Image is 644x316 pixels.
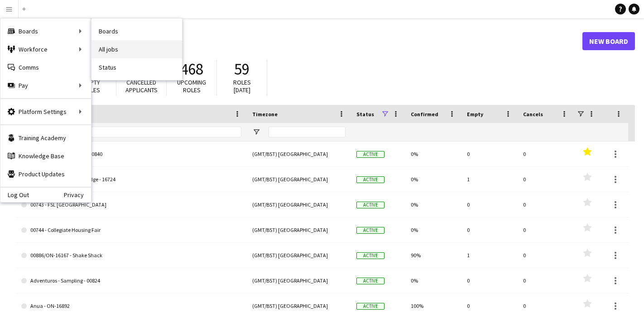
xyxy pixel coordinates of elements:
[91,22,182,40] a: Boards
[38,127,241,137] input: Board name Filter Input
[461,167,518,192] div: 1
[356,202,384,208] span: Active
[356,111,374,118] span: Status
[21,217,241,243] a: 00744 - Collegiate Housing Fair
[518,268,574,293] div: 0
[523,111,543,118] span: Cancels
[252,111,278,118] span: Timezone
[269,127,346,137] input: Timezone Filter Input
[405,192,461,217] div: 0%
[0,103,91,121] div: Platform Settings
[518,192,574,217] div: 0
[21,141,241,167] a: Native - Well Being Fairs - 00840
[0,191,29,198] a: Log Out
[247,192,351,217] div: (GMT/BST) [GEOGRAPHIC_DATA]
[247,141,351,166] div: (GMT/BST) [GEOGRAPHIC_DATA]
[356,227,384,234] span: Active
[461,268,518,293] div: 0
[252,128,260,136] button: Open Filter Menu
[0,58,91,76] a: Comms
[356,252,384,259] span: Active
[0,147,91,165] a: Knowledge Base
[356,176,384,183] span: Active
[180,59,203,79] span: 468
[21,192,241,217] a: 00743 - FSL [GEOGRAPHIC_DATA]
[247,268,351,293] div: (GMT/BST) [GEOGRAPHIC_DATA]
[467,111,483,118] span: Empty
[234,59,250,79] span: 59
[518,217,574,242] div: 0
[518,167,574,192] div: 0
[91,40,182,58] a: All jobs
[461,141,518,166] div: 0
[405,167,461,192] div: 0%
[125,78,158,94] span: Cancelled applicants
[233,78,251,94] span: Roles [DATE]
[21,167,241,192] a: Autograph Dental Cambridge - 16724
[91,58,182,76] a: Status
[21,268,241,293] a: Adventuros - Sampling - 00824
[582,32,635,50] a: New Board
[461,243,518,268] div: 1
[518,141,574,166] div: 0
[0,129,91,147] a: Training Academy
[518,243,574,268] div: 0
[247,217,351,242] div: (GMT/BST) [GEOGRAPHIC_DATA]
[405,268,461,293] div: 0%
[0,165,91,183] a: Product Updates
[411,111,438,118] span: Confirmed
[247,243,351,268] div: (GMT/BST) [GEOGRAPHIC_DATA]
[16,34,582,48] h1: Boards
[356,151,384,158] span: Active
[405,141,461,166] div: 0%
[21,243,241,268] a: 00886/ON-16167 - Shake Shack
[405,243,461,268] div: 90%
[0,22,91,40] div: Boards
[64,191,91,198] a: Privacy
[356,303,384,310] span: Active
[461,192,518,217] div: 0
[0,40,91,58] div: Workforce
[247,167,351,192] div: (GMT/BST) [GEOGRAPHIC_DATA]
[0,76,91,94] div: Pay
[405,217,461,242] div: 0%
[461,217,518,242] div: 0
[356,278,384,284] span: Active
[177,78,206,94] span: Upcoming roles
